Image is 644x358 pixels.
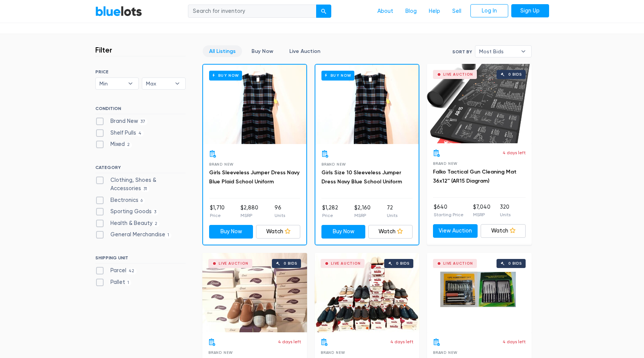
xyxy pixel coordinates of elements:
[331,262,361,265] div: Live Auction
[433,169,517,184] a: Falko Tactical Gun Cleaning Mat 36x12'' (AR15 Diagram)
[209,162,234,166] span: Brand New
[95,255,186,263] h6: SHIPPING UNIT
[283,45,327,57] a: Live Auction
[95,165,186,173] h6: CATEGORY
[479,46,517,57] span: Most Bids
[203,65,306,144] a: Buy Now
[138,198,145,204] span: 6
[241,204,258,219] li: $2,880
[95,176,186,192] label: Clothing, Shoes & Accessories
[165,232,172,239] span: 1
[95,6,142,17] a: BlueLots
[433,350,458,355] span: Brand New
[321,169,402,185] a: Girls Size 10 Sleeveless Jumper Dress Navy Blue School Uniform
[95,219,160,228] label: Health & Beauty
[500,203,511,218] li: 320
[95,267,137,275] label: Parcel
[146,78,171,89] span: Max
[138,119,148,125] span: 37
[126,268,137,274] span: 42
[443,73,473,76] div: Live Auction
[452,48,472,55] label: Sort By
[152,221,160,227] span: 2
[387,204,397,219] li: 72
[508,73,522,76] div: 0 bids
[399,4,423,19] a: Blog
[95,278,132,287] label: Pallet
[434,211,464,218] p: Starting Price
[99,78,124,89] span: Min
[209,169,299,185] a: Girls Sleeveless Jumper Dress Navy Blue Plaid School Uniform
[354,212,371,219] p: MSRP
[95,45,112,54] h3: Filter
[315,65,419,144] a: Buy Now
[396,262,410,265] div: 0 bids
[245,45,280,57] a: Buy Now
[125,142,132,148] span: 2
[209,71,242,80] h6: Buy Now
[256,225,300,239] a: Watch
[241,212,258,219] p: MSRP
[390,338,413,345] p: 4 days left
[95,140,132,149] label: Mixed
[321,350,345,355] span: Brand New
[208,350,233,355] span: Brand New
[95,129,144,137] label: Shelf Pulls
[481,224,526,238] a: Watch
[95,117,148,126] label: Brand New
[321,71,354,80] h6: Buy Now
[433,224,478,238] a: View Auction
[152,209,159,215] span: 3
[321,225,366,239] a: Buy Now
[473,211,490,218] p: MSRP
[219,262,248,265] div: Live Auction
[210,212,225,219] p: Price
[434,203,464,218] li: $640
[95,196,145,205] label: Electronics
[278,338,301,345] p: 4 days left
[371,4,399,19] a: About
[95,69,186,74] h6: PRICE
[515,46,531,57] b: ▾
[209,225,253,239] a: Buy Now
[169,78,185,89] b: ▾
[321,162,346,166] span: Brand New
[141,186,150,192] span: 31
[284,262,297,265] div: 0 bids
[95,208,159,216] label: Sporting Goods
[275,204,285,219] li: 96
[315,253,419,332] a: Live Auction 0 bids
[275,212,285,219] p: Units
[473,203,490,218] li: $7,040
[433,161,458,166] span: Brand New
[387,212,397,219] p: Units
[322,204,338,219] li: $1,282
[427,253,532,332] a: Live Auction 0 bids
[511,4,549,18] a: Sign Up
[188,5,317,18] input: Search for inventory
[500,211,511,218] p: Units
[446,4,467,19] a: Sell
[354,204,371,219] li: $2,160
[427,64,532,143] a: Live Auction 0 bids
[368,225,413,239] a: Watch
[202,253,307,332] a: Live Auction 0 bids
[95,106,186,114] h6: CONDITION
[322,212,338,219] p: Price
[470,4,508,18] a: Log In
[443,262,473,265] div: Live Auction
[95,231,172,239] label: General Merchandise
[423,4,446,19] a: Help
[203,45,242,57] a: All Listings
[503,149,526,156] p: 4 days left
[136,130,144,136] span: 4
[125,280,132,286] span: 1
[508,262,522,265] div: 0 bids
[503,338,526,345] p: 4 days left
[123,78,138,89] b: ▾
[210,204,225,219] li: $1,710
